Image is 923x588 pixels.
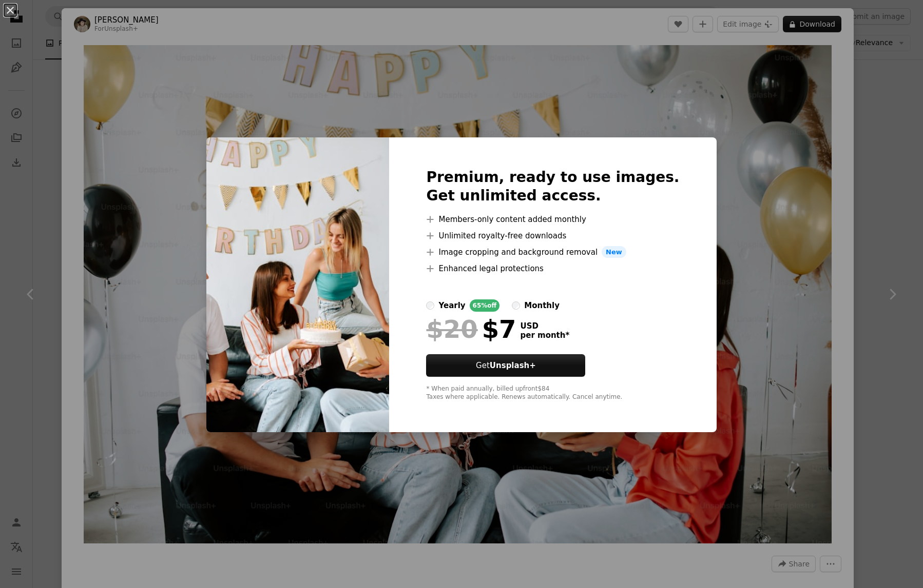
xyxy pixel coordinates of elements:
div: $7 [426,316,516,342]
div: monthly [524,299,560,312]
li: Unlimited royalty-free downloads [426,230,679,242]
li: Image cropping and background removal [426,246,679,258]
input: yearly65%off [426,301,434,310]
li: Members-only content added monthly [426,213,679,226]
span: $20 [426,316,477,342]
span: USD [520,321,569,331]
img: premium_photo-1691688120469-b03c249e7158 [206,137,389,433]
span: per month * [520,331,569,340]
strong: Unsplash+ [490,361,536,370]
div: * When paid annually, billed upfront $84 Taxes where applicable. Renews automatically. Cancel any... [426,385,679,401]
div: 65% off [470,299,500,312]
span: New [602,246,626,258]
button: GetUnsplash+ [426,354,585,377]
h2: Premium, ready to use images. Get unlimited access. [426,168,679,205]
input: monthly [512,301,520,310]
div: yearly [438,299,465,312]
li: Enhanced legal protections [426,262,679,275]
